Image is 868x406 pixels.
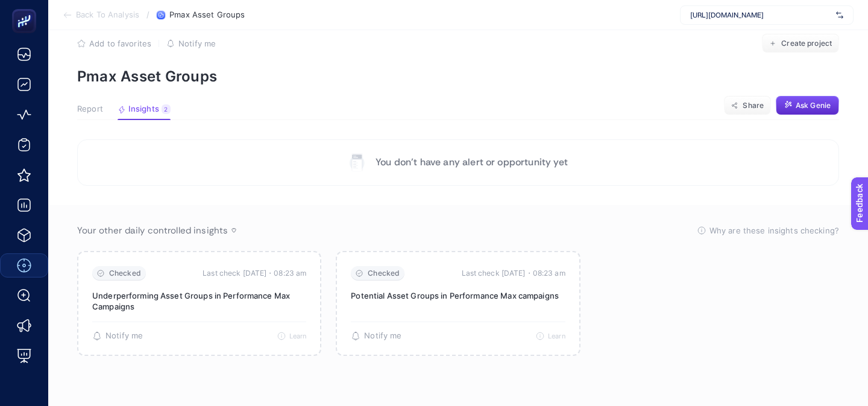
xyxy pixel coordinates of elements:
[836,9,843,21] img: svg%3e
[77,68,839,85] p: Pmax Asset Groups
[548,332,565,340] span: Learn
[166,39,216,48] button: Notify me
[105,331,143,341] span: Notify me
[376,155,568,170] p: You don’t have any alert or opportunity yet
[92,290,306,312] p: Underperforming Asset Groups in Performance Max Campaigns
[762,34,839,53] button: Create project
[76,10,139,20] span: Back To Analysis
[743,101,764,110] span: Share
[128,104,159,114] span: Insights
[203,267,306,279] time: Last check [DATE]・08:23 am
[162,104,171,114] div: 2
[169,10,245,20] span: Pmax Asset Groups
[351,290,565,301] p: Potential Asset Groups in Performance Max campaigns
[709,224,839,236] span: Why are these insights checking?
[368,269,400,278] span: Checked
[7,4,46,13] span: Feedback
[776,96,839,115] button: Ask Genie
[77,251,839,356] section: Passive Insight Packages
[724,96,771,115] button: Share
[277,332,307,340] button: Learn
[92,331,143,341] button: Notify me
[77,224,228,236] span: Your other daily controlled insights
[690,10,831,20] span: [URL][DOMAIN_NAME]
[796,101,831,110] span: Ask Genie
[146,10,149,19] span: /
[77,104,103,114] span: Report
[109,269,141,278] span: Checked
[178,39,216,48] span: Notify me
[462,267,565,279] time: Last check [DATE]・08:23 am
[364,331,401,341] span: Notify me
[77,39,151,48] button: Add to favorites
[351,331,401,341] button: Notify me
[289,332,307,340] span: Learn
[536,332,565,340] button: Learn
[781,39,832,48] span: Create project
[89,39,151,48] span: Add to favorites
